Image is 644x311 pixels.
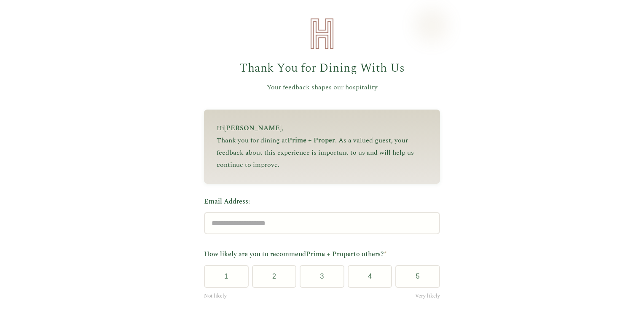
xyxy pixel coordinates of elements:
button: 3 [300,265,344,288]
p: Your feedback shapes our hospitality [204,82,440,93]
label: How likely are you to recommend to others? [204,249,440,260]
span: Prime + Proper [287,135,335,145]
span: Not likely [204,292,227,300]
button: 1 [204,265,249,288]
span: Very likely [415,292,440,300]
p: Thank you for dining at . As a valued guest, your feedback about this experience is important to ... [217,134,427,171]
label: Email Address: [204,196,440,207]
img: Heirloom Hospitality Logo [305,17,339,51]
h1: Thank You for Dining With Us [204,59,440,78]
p: Hi , [217,122,427,134]
button: 4 [348,265,392,288]
button: 5 [395,265,440,288]
span: [PERSON_NAME] [224,123,282,133]
button: 2 [252,265,297,288]
span: Prime + Proper [306,249,354,259]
